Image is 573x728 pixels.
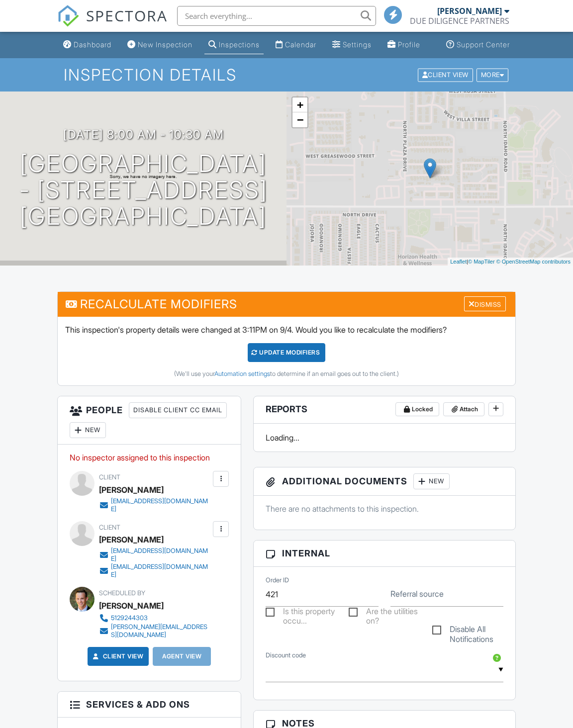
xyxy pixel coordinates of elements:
[292,97,307,112] a: Zoom in
[58,692,241,718] h3: Services & Add ons
[91,651,144,661] a: Client View
[99,613,210,623] a: 5129244303
[111,547,210,563] div: [EMAIL_ADDRESS][DOMAIN_NAME]
[285,40,316,49] div: Calendar
[111,563,210,579] div: [EMAIL_ADDRESS][DOMAIN_NAME]
[448,258,573,266] div: |
[86,5,168,26] span: SPECTORA
[99,524,120,531] span: Client
[111,497,210,513] div: [EMAIL_ADDRESS][DOMAIN_NAME]
[410,16,509,26] div: DUE DILIGENCE PARTNERS
[437,6,502,16] div: [PERSON_NAME]
[99,589,145,597] span: Scheduled By
[343,40,372,49] div: Settings
[266,607,337,619] label: Is this property occupied?
[496,259,571,265] a: © OpenStreetMap contributors
[442,36,514,54] a: Support Center
[450,259,467,265] a: Leaflet
[464,296,506,312] div: Dismiss
[63,128,224,141] h3: [DATE] 8:00 am - 10:30 am
[99,497,210,513] a: [EMAIL_ADDRESS][DOMAIN_NAME]
[111,614,148,622] div: 5129244303
[99,563,210,579] a: [EMAIL_ADDRESS][DOMAIN_NAME]
[477,68,509,82] div: More
[99,482,164,497] div: [PERSON_NAME]
[70,422,106,438] div: New
[349,607,420,619] label: Are the utilities on?
[58,396,241,445] h3: People
[57,13,168,34] a: SPECTORA
[204,36,264,54] a: Inspections
[177,6,376,26] input: Search everything...
[432,625,503,637] label: Disable All Notifications
[383,36,424,54] a: Profile
[266,651,306,660] label: Discount code
[70,452,229,463] p: No inspector assigned to this inspection
[111,623,210,639] div: [PERSON_NAME][EMAIL_ADDRESS][DOMAIN_NAME]
[272,36,320,54] a: Calendar
[65,370,508,378] div: (We'll use your to determine if an email goes out to the client.)
[99,547,210,563] a: [EMAIL_ADDRESS][DOMAIN_NAME]
[219,40,260,49] div: Inspections
[254,467,515,496] h3: Additional Documents
[266,576,289,585] label: Order ID
[413,473,450,489] div: New
[99,598,164,613] div: [PERSON_NAME]
[292,112,307,127] a: Zoom out
[64,66,509,84] h1: Inspection Details
[214,370,270,377] a: Automation settings
[138,40,192,49] div: New Inspection
[248,343,326,362] div: UPDATE Modifiers
[123,36,196,54] a: New Inspection
[99,623,210,639] a: [PERSON_NAME][EMAIL_ADDRESS][DOMAIN_NAME]
[398,40,420,49] div: Profile
[58,317,515,385] div: This inspection's property details were changed at 3:11PM on 9/4. Would you like to recalculate t...
[266,503,503,514] p: There are no attachments to this inspection.
[417,71,476,78] a: Client View
[418,68,473,82] div: Client View
[468,259,495,265] a: © MapTiler
[129,402,227,418] div: Disable Client CC Email
[99,473,120,481] span: Client
[16,151,271,229] h1: [GEOGRAPHIC_DATA] - [STREET_ADDRESS] [GEOGRAPHIC_DATA]
[57,5,79,27] img: The Best Home Inspection Software - Spectora
[99,532,164,547] div: [PERSON_NAME]
[254,541,515,566] h3: Internal
[59,36,115,54] a: Dashboard
[58,292,515,316] h3: Recalculate Modifiers
[390,588,444,599] label: Referral source
[74,40,111,49] div: Dashboard
[328,36,376,54] a: Settings
[457,40,510,49] div: Support Center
